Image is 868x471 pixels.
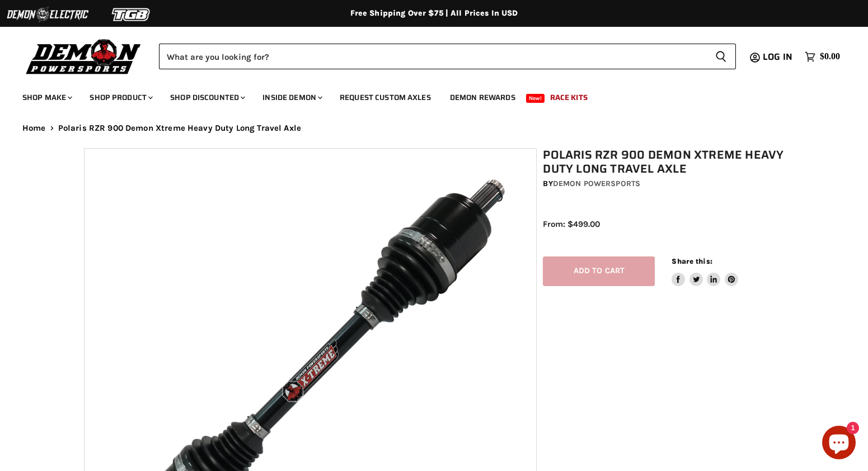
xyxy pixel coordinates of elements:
[22,123,46,133] a: Home
[758,52,799,62] a: Log in
[22,36,145,76] img: Demon Powersports
[542,86,596,109] a: Race Kits
[6,4,90,25] img: Demon Electric Logo 2
[706,44,736,69] button: Search
[81,86,159,109] a: Shop Product
[14,82,837,109] ul: Main menu
[159,44,736,69] form: Product
[553,179,640,188] a: Demon Powersports
[543,178,790,190] div: by
[254,86,329,109] a: Inside Demon
[672,257,712,265] span: Share this:
[820,51,840,62] span: $0.00
[162,86,252,109] a: Shop Discounted
[526,94,545,103] span: New!
[442,86,524,109] a: Demon Rewards
[543,219,600,229] span: From: $499.00
[672,256,738,286] aside: Share this:
[14,86,79,109] a: Shop Make
[763,50,792,64] span: Log in
[331,86,439,109] a: Request Custom Axles
[90,4,173,25] img: TGB Logo 2
[159,44,706,69] input: Search
[543,148,790,176] h1: Polaris RZR 900 Demon Xtreme Heavy Duty Long Travel Axle
[799,49,846,65] a: $0.00
[58,123,301,133] span: Polaris RZR 900 Demon Xtreme Heavy Duty Long Travel Axle
[819,426,859,462] inbox-online-store-chat: Shopify online store chat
